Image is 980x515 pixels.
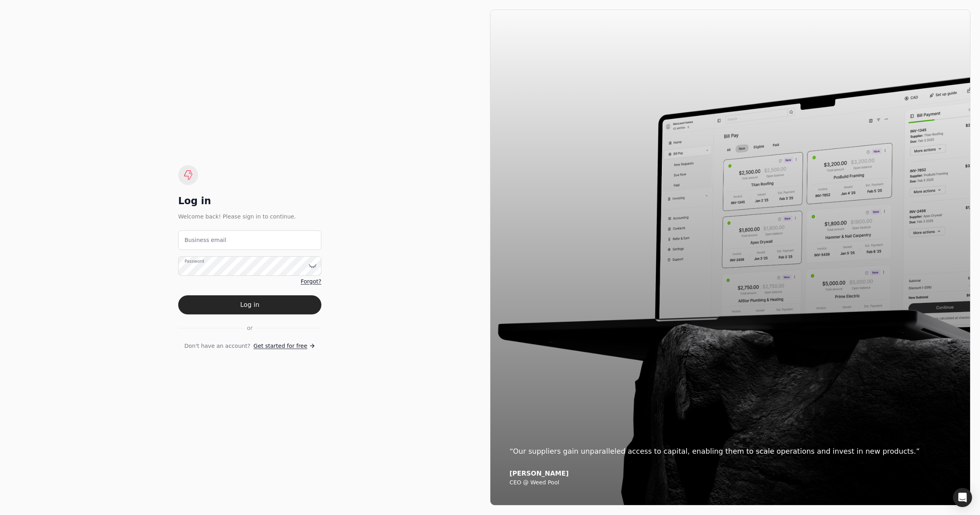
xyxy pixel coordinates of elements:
[509,446,951,457] div: “Our suppliers gain unparalleled access to capital, enabling them to scale operations and invest ...
[953,488,972,507] div: Open Intercom Messenger
[509,470,951,478] div: [PERSON_NAME]
[178,212,321,221] div: Welcome back! Please sign in to continue.
[178,295,321,314] button: Log in
[185,258,204,264] label: Password
[301,277,321,286] a: Forgot?
[253,342,307,350] span: Get started for free
[509,479,951,486] div: CEO @ Weed Pool
[184,342,250,350] span: Don't have an account?
[247,324,253,332] span: or
[253,342,315,350] a: Get started for free
[178,195,321,207] div: Log in
[185,236,226,244] label: Business email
